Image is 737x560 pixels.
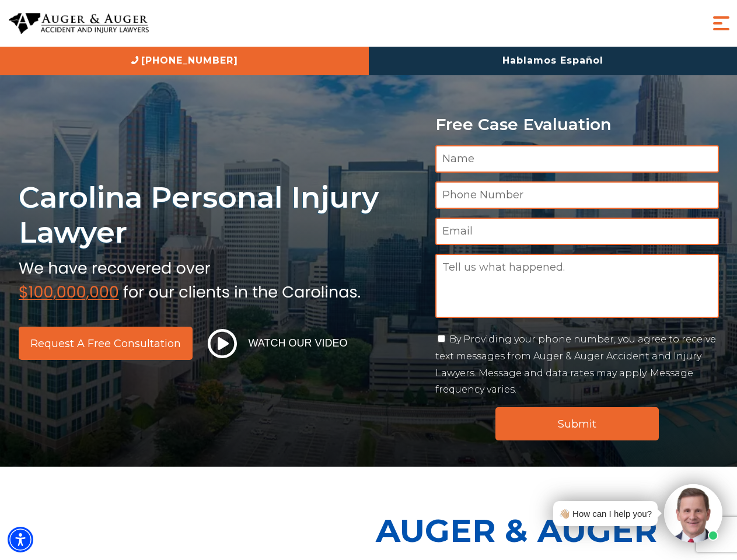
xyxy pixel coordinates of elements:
[204,328,351,359] button: Watch Our Video
[559,506,652,521] div: 👋🏼 How can I help you?
[435,181,719,209] input: Phone Number
[19,256,361,300] img: sub text
[435,116,719,134] p: Free Case Evaluation
[19,327,193,360] a: Request a Free Consultation
[710,12,733,35] button: Menu
[435,145,719,173] input: Name
[435,334,716,395] label: By Providing your phone number, you agree to receive text messages from Auger & Auger Accident an...
[19,180,421,250] h1: Carolina Personal Injury Lawyer
[495,407,659,440] input: Submit
[664,484,722,542] img: Intaker widget Avatar
[435,218,719,245] input: Email
[30,338,181,349] span: Request a Free Consultation
[8,527,33,552] div: Accessibility Menu
[376,502,731,559] p: Auger & Auger
[9,13,149,34] img: Auger & Auger Accident and Injury Lawyers Logo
